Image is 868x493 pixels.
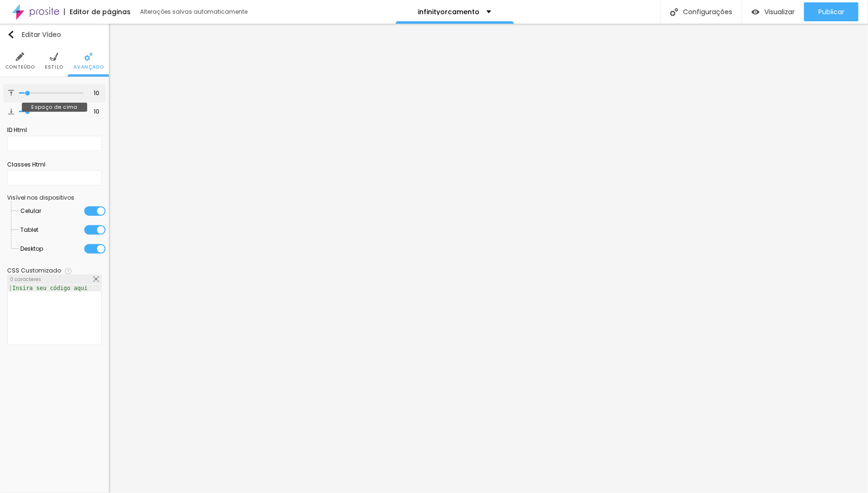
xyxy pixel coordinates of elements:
img: Icone [50,53,58,61]
img: Icone [8,108,14,114]
button: Publicar [804,2,859,21]
span: Avançado [73,65,104,70]
div: ID Html [7,126,102,134]
span: Estilo [45,65,63,70]
img: Icone [65,268,71,274]
div: 0 caracteres [8,275,101,284]
div: Editor de páginas [64,9,131,15]
span: Desktop [21,239,44,258]
div: CSS Customizado [7,268,61,273]
img: Icone [16,53,24,61]
img: Icone [8,90,14,96]
span: Celular [21,202,42,220]
div: Classes Html [7,160,102,169]
div: Editar Vídeo [7,31,61,38]
span: Tablet [21,220,39,239]
p: infinityorcamento [418,9,479,15]
iframe: Editor [109,24,868,493]
img: Icone [670,8,678,16]
img: Icone [84,53,93,61]
img: Icone [7,31,15,38]
div: Visível nos dispositivos [7,195,102,201]
button: Visualizar [742,2,804,21]
img: view-1.svg [752,8,760,16]
img: Icone [93,276,99,282]
div: Alterações salvas automaticamente [140,9,249,15]
div: Insira seu código aqui [8,285,92,291]
span: Conteúdo [5,65,35,70]
span: Visualizar [764,8,795,16]
span: Publicar [818,8,844,16]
